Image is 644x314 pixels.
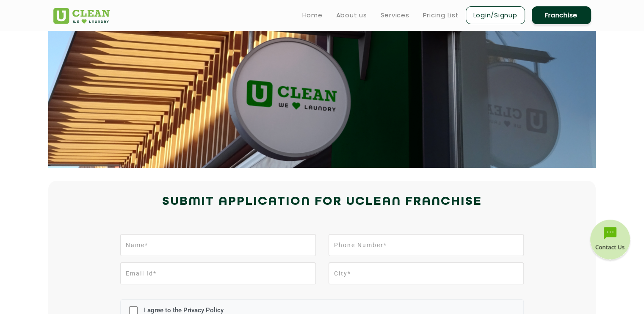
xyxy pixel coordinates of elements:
input: Phone Number* [329,234,524,256]
a: Services [381,10,409,20]
img: contact-btn [589,220,631,262]
a: About us [336,10,367,20]
input: Email Id* [120,262,315,284]
input: City* [329,262,524,284]
h2: Submit Application for UCLEAN FRANCHISE [53,192,591,212]
a: Franchise [532,6,591,24]
a: Pricing List [423,10,459,20]
a: Login/Signup [466,6,525,24]
img: UClean Laundry and Dry Cleaning [53,8,110,24]
input: Name* [120,234,315,256]
a: Home [302,10,323,20]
